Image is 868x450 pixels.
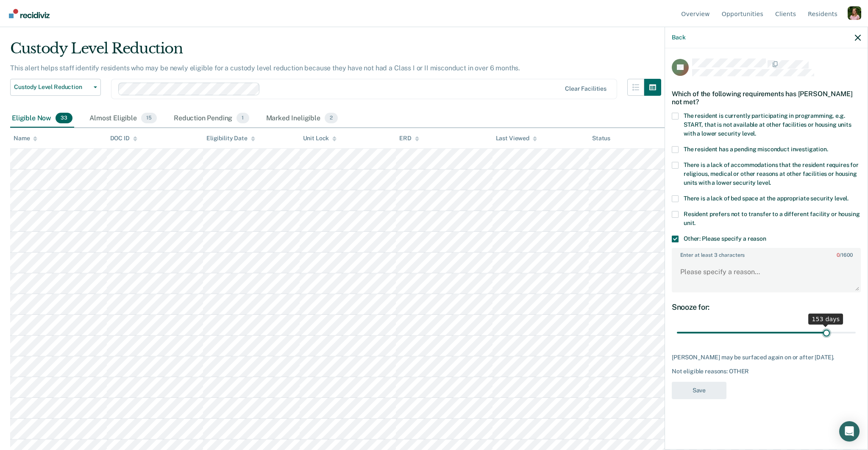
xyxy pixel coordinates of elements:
[672,368,861,375] div: Not eligible reasons: OTHER
[684,146,828,153] span: The resident has a pending misconduct investigation.
[10,109,74,128] div: Eligible Now
[808,314,843,325] div: 153 days
[56,113,72,124] span: 33
[673,249,860,258] label: Enter at least 3 characters
[141,113,157,124] span: 15
[325,113,338,124] span: 2
[14,83,90,91] span: Custody Level Reduction
[88,109,159,128] div: Almost Eligible
[848,6,861,20] button: Profile dropdown button
[303,135,337,142] div: Unit Lock
[672,382,726,399] button: Save
[399,135,419,142] div: ERD
[684,195,849,202] span: There is a lack of bed space at the appropriate security level.
[672,83,861,113] div: Which of the following requirements has [PERSON_NAME] not met?
[565,85,606,92] div: Clear facilities
[9,9,50,18] img: Recidiviz
[672,34,685,41] button: Back
[684,235,766,242] span: Other: Please specify a reason
[672,354,861,361] div: [PERSON_NAME] may be surfaced again on or after [DATE].
[10,64,520,72] p: This alert helps staff identify residents who may be newly eligible for a custody level reduction...
[496,135,537,142] div: Last Viewed
[672,303,861,312] div: Snooze for:
[837,252,840,258] span: 0
[206,135,255,142] div: Eligibility Date
[10,40,661,64] div: Custody Level Reduction
[14,135,37,142] div: Name
[839,421,860,442] div: Open Intercom Messenger
[684,211,860,226] span: Resident prefers not to transfer to a different facility or housing unit.
[110,135,137,142] div: DOC ID
[837,252,852,258] span: / 1600
[592,135,610,142] div: Status
[684,112,851,137] span: The resident is currently participating in programming, e.g. START, that is not available at othe...
[264,109,340,128] div: Marked Ineligible
[684,161,859,186] span: There is a lack of accommodations that the resident requires for religious, medical or other reas...
[236,113,249,124] span: 1
[172,109,251,128] div: Reduction Pending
